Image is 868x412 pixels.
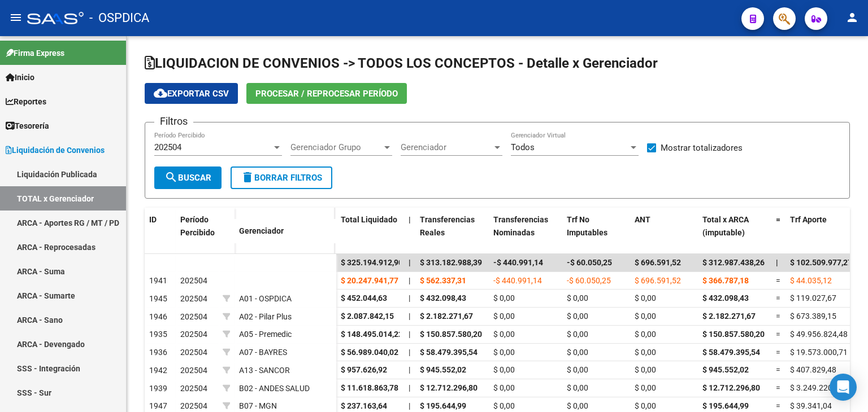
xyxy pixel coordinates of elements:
[420,293,466,303] span: $ 432.098,43
[493,365,515,374] span: $ 0,00
[154,89,229,99] span: Exportar CSV
[409,258,411,267] span: |
[702,293,749,303] span: $ 432.098,43
[830,374,857,401] div: Open Intercom Messenger
[409,365,410,374] span: |
[635,401,656,410] span: $ 0,00
[180,384,207,393] span: 202504
[698,208,771,257] datatable-header-cell: Total x ARCA (imputable)
[401,142,492,152] span: Gerenciador
[635,365,656,374] span: $ 0,00
[702,348,760,357] span: $ 58.479.395,54
[702,365,749,374] span: $ 945.552,02
[635,312,656,321] span: $ 0,00
[231,166,332,189] button: Borrar Filtros
[89,6,149,30] span: - OSPDICA
[149,348,167,357] span: 1936
[635,383,656,392] span: $ 0,00
[420,276,466,285] span: $ 562.337,31
[420,365,466,374] span: $ 945.552,02
[154,166,222,189] button: Buscar
[790,312,836,321] span: $ 673.389,15
[776,383,780,392] span: =
[635,293,656,303] span: $ 0,00
[567,401,588,410] span: $ 0,00
[776,401,780,410] span: =
[149,330,167,339] span: 1935
[771,208,785,257] datatable-header-cell: =
[635,258,681,267] span: $ 696.591,52
[409,330,410,339] span: |
[9,11,23,24] mat-icon: menu
[493,312,515,321] span: $ 0,00
[420,348,478,357] span: $ 58.479.395,54
[420,258,482,267] span: $ 313.182.988,39
[409,276,410,285] span: |
[567,383,588,392] span: $ 0,00
[145,83,238,104] button: Exportar CSV
[635,276,681,285] span: $ 696.591,52
[239,294,292,303] span: A01 - OSPDICA
[6,71,34,84] span: Inicio
[493,383,515,392] span: $ 0,00
[790,258,852,267] span: $ 102.509.977,27
[164,173,211,183] span: Buscar
[567,258,612,267] span: -$ 60.050,25
[567,215,607,237] span: Trf No Imputables
[154,142,181,152] span: 202504
[409,383,410,392] span: |
[145,208,176,255] datatable-header-cell: ID
[341,312,394,321] span: $ 2.087.842,15
[493,215,548,237] span: Transferencias Nominadas
[493,276,542,285] span: -$ 440.991,14
[511,142,535,152] span: Todos
[6,47,64,59] span: Firma Express
[785,208,853,257] datatable-header-cell: Trf Aporte
[489,208,562,257] datatable-header-cell: Transferencias Nominadas
[630,208,698,257] datatable-header-cell: ANT
[790,365,836,374] span: $ 407.829,48
[145,55,658,71] span: LIQUIDACION DE CONVENIOS -> TODOS LOS CONCEPTOS - Detalle x Gerenciador
[255,89,398,99] span: Procesar / Reprocesar período
[790,293,836,303] span: $ 119.027,67
[635,348,656,357] span: $ 0,00
[635,330,656,339] span: $ 0,00
[409,312,410,321] span: |
[336,208,404,257] datatable-header-cell: Total Liquidado
[562,208,630,257] datatable-header-cell: Trf No Imputables
[661,141,743,155] span: Mostrar totalizadores
[567,348,588,357] span: $ 0,00
[149,366,167,375] span: 1942
[235,219,336,243] datatable-header-cell: Gerenciador
[241,170,254,184] mat-icon: delete
[180,401,207,410] span: 202504
[341,383,398,392] span: $ 11.618.863,78
[154,86,167,100] mat-icon: cloud_download
[635,215,650,224] span: ANT
[493,401,515,410] span: $ 0,00
[149,276,167,285] span: 1941
[776,258,778,267] span: |
[341,258,403,267] span: $ 325.194.912,90
[180,330,207,339] span: 202504
[776,365,780,374] span: =
[149,384,167,393] span: 1939
[239,366,290,375] span: A13 - SANCOR
[149,294,167,303] span: 1945
[341,330,403,339] span: $ 148.495.014,22
[180,348,207,357] span: 202504
[702,330,765,339] span: $ 150.857.580,20
[790,276,832,285] span: $ 44.035,12
[6,144,105,156] span: Liquidación de Convenios
[409,215,411,224] span: |
[180,366,207,375] span: 202504
[149,312,167,321] span: 1946
[341,401,387,410] span: $ 237.163,64
[702,401,749,410] span: $ 195.644,99
[790,348,848,357] span: $ 19.573.000,71
[567,312,588,321] span: $ 0,00
[702,383,760,392] span: $ 12.712.296,80
[493,258,543,267] span: -$ 440.991,14
[409,348,410,357] span: |
[239,348,287,357] span: A07 - BAYRES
